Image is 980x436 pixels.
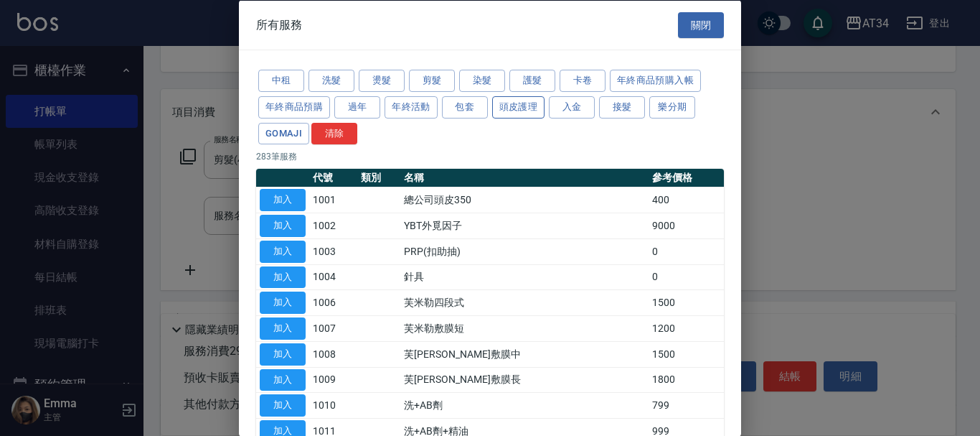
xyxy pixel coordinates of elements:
td: 針具 [400,264,648,290]
td: 1003 [309,238,357,264]
button: 加入 [260,368,306,391]
button: 頭皮護理 [492,96,545,118]
button: 洗髮 [308,70,354,92]
td: 1002 [309,213,357,238]
button: 護髮 [509,70,555,92]
button: 樂分期 [649,96,695,118]
td: 9000 [649,213,724,238]
td: 1500 [649,289,724,315]
td: 1500 [649,341,724,367]
button: 關閉 [678,11,724,38]
td: 總公司頭皮350 [400,187,648,213]
button: 加入 [260,394,306,417]
td: 400 [649,187,724,213]
th: 代號 [309,169,357,187]
td: 洗+AB劑 [400,392,648,418]
td: 芙米勒敷膜短 [400,315,648,341]
p: 283 筆服務 [256,150,724,163]
button: 加入 [260,215,306,237]
button: 加入 [260,343,306,365]
button: 加入 [260,189,306,211]
td: 1006 [309,289,357,315]
th: 參考價格 [649,169,724,187]
button: 染髮 [459,70,505,92]
td: 0 [649,238,724,264]
button: 卡卷 [560,70,606,92]
td: 799 [649,392,724,418]
td: 1800 [649,367,724,393]
td: 芙[PERSON_NAME]敷膜長 [400,367,648,393]
button: 中租 [258,70,304,92]
td: 1008 [309,341,357,367]
button: 入金 [549,96,595,118]
button: 剪髮 [409,70,455,92]
td: 1001 [309,187,357,213]
button: 燙髮 [359,70,405,92]
button: 加入 [260,240,306,262]
button: 加入 [260,292,306,314]
td: 芙米勒四段式 [400,289,648,315]
button: 年終活動 [385,96,438,118]
td: 芙[PERSON_NAME]敷膜中 [400,341,648,367]
td: YBT外覓因子 [400,213,648,238]
span: 所有服務 [256,17,302,32]
th: 名稱 [400,169,648,187]
td: PRP(扣助抽) [400,238,648,264]
th: 類別 [357,169,401,187]
button: 加入 [260,317,306,340]
button: 接髮 [599,96,645,118]
td: 1007 [309,315,357,341]
td: 1010 [309,392,357,418]
button: 清除 [311,122,357,144]
td: 1004 [309,264,357,290]
td: 0 [649,264,724,290]
button: 包套 [442,96,488,118]
button: 過年 [334,96,380,118]
td: 1200 [649,315,724,341]
button: 加入 [260,266,306,288]
button: 年終商品預購 [258,96,330,118]
button: GOMAJI [258,122,309,144]
td: 1009 [309,367,357,393]
button: 年終商品預購入帳 [610,70,701,92]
